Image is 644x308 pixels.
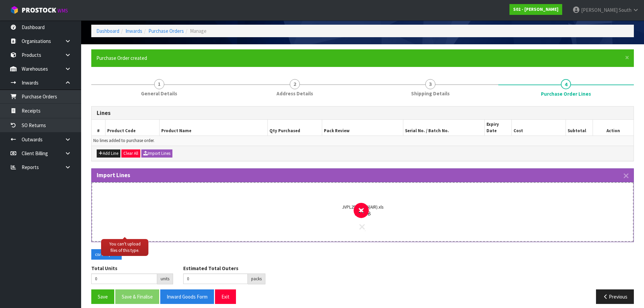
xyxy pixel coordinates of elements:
label: Estimated Total Outers [183,265,238,272]
span: × [625,53,629,62]
div: packs [248,274,265,284]
button: Inward Goods Form [160,289,214,304]
a: Purchase Orders [148,28,184,34]
span: You can't upload files of this type. [109,241,141,253]
button: Previous [596,289,634,304]
td: No lines added to purchase order. [92,136,634,146]
img: cube-alt.png [10,6,19,14]
th: Product Code [105,120,159,136]
th: Serial No. / Batch No. [403,120,484,136]
span: 3 [425,79,435,89]
th: Action [593,120,634,136]
button: Exit [215,289,236,304]
button: Import Lines [141,149,172,158]
th: Expiry Date [484,120,511,136]
button: Clear All [121,149,140,158]
span: General Details [141,90,177,97]
span: 4 [561,79,571,89]
span: 2 [290,79,300,89]
span: [PERSON_NAME] [581,7,618,13]
span: Shipping Details [411,90,450,97]
a: S02 - [PERSON_NAME] [509,4,562,15]
th: Subtotal [566,120,593,136]
span: Purchase Order created [96,55,147,61]
div: KB [109,210,616,217]
button: Add Line [97,149,120,158]
a: Dashboard [96,28,119,34]
span: 1 [154,79,164,89]
span: Purchase Order Lines [541,90,591,97]
span: ProStock [22,6,56,15]
h3: Import Lines [97,172,628,179]
small: WMS [57,7,68,14]
span: Address Details [277,90,313,97]
th: Pack Review [322,120,403,136]
input: Total Units [91,274,157,284]
div: units [157,274,173,284]
th: Cost [511,120,566,136]
th: Qty Purchased [268,120,322,136]
h3: Lines [97,110,628,116]
strong: S02 - [PERSON_NAME] [513,6,558,12]
span: South [619,7,631,13]
span: Manage [190,28,207,34]
th: # [92,120,105,136]
button: Save [91,289,114,304]
span: JVPL250928-16(AIR).xls [340,204,385,210]
input: Estimated Total Outers [183,274,247,284]
th: Product Name [159,120,268,136]
a: Inwards [125,28,142,34]
strong: 24.6 [355,210,364,217]
label: Total Units [91,265,117,272]
button: csv template [91,249,122,260]
button: Save & Finalise [115,289,159,304]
